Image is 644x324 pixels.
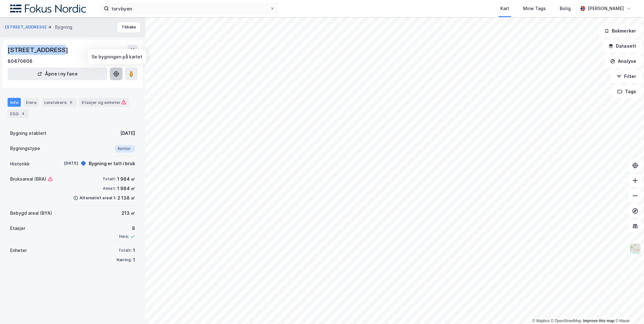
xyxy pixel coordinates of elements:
div: Bygningstype [10,145,40,152]
div: [DATE] [53,160,78,166]
div: Annet: [103,186,116,191]
button: Analyse [605,55,641,68]
div: Historikk [10,160,30,168]
div: Bygning er tatt i bruk [89,160,135,167]
div: 1 984 ㎡ [117,185,135,192]
div: Bruksareal (BRA) [10,175,53,183]
div: 1 [133,256,135,264]
div: 1 [133,247,135,254]
div: Mine Tags [523,5,546,12]
div: Heis: [119,234,129,239]
div: [DATE] [120,129,135,137]
a: Improve this map [583,319,614,323]
div: Kart [500,5,509,12]
div: Kontrollprogram for chat [612,294,644,324]
button: Filter [611,70,641,83]
div: Enheter [10,247,27,254]
div: 8 [119,225,135,232]
div: Bygning [55,23,72,31]
button: Tags [612,85,641,98]
div: Etasjer [10,225,25,232]
div: Bebygd areal (BYA) [10,209,52,217]
button: Bokmerker [599,25,641,37]
div: 213 ㎡ [122,209,135,217]
div: 2 138 ㎡ [117,194,135,202]
div: Bolig [560,5,571,12]
div: Etasjer og enheter [82,99,126,105]
div: 4 [20,111,26,117]
div: Leietakere [42,98,77,107]
img: Z [629,243,641,255]
div: Totalt: [118,248,132,253]
input: Søk på adresse, matrikkel, gårdeiere, leietakere eller personer [109,4,270,13]
div: [STREET_ADDRESS] [8,45,69,55]
div: Info [8,98,21,107]
a: Mapbox [532,319,550,323]
button: Tilbake [117,22,140,32]
iframe: Chat Widget [612,294,644,324]
div: Bygning etablert [10,129,46,137]
div: ESG [8,109,29,118]
div: 6 [68,99,74,105]
div: Alternativt areal 1: [80,195,116,201]
button: Datasett [603,40,641,52]
a: OpenStreetMap [551,319,581,323]
div: Næring: [116,257,132,262]
div: [PERSON_NAME] [588,5,624,12]
div: Totalt: [103,177,116,182]
button: [STREET_ADDRESS] [5,24,48,30]
div: 80470606 [8,57,33,65]
div: 1 984 ㎡ [117,175,135,183]
img: fokus-nordic-logo.8a93422641609758e4ac.png [10,4,86,13]
button: Åpne i ny fane [8,68,107,80]
div: Eiere [23,98,39,107]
